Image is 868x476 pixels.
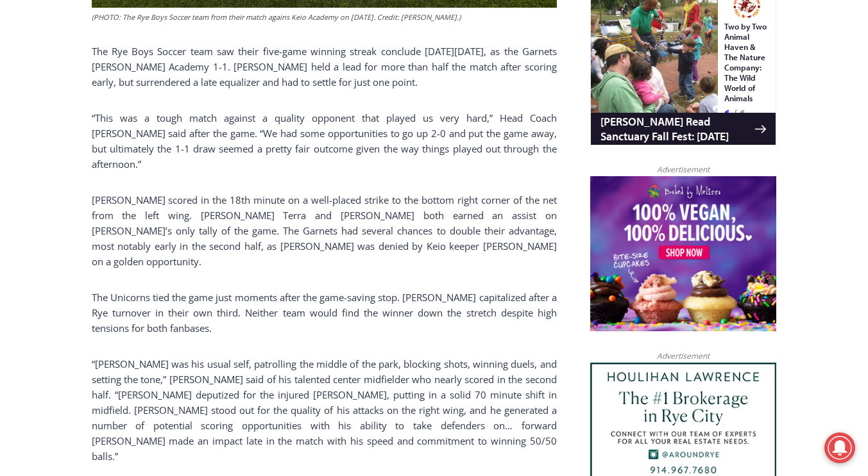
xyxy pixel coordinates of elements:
[309,124,622,160] a: Intern @ [DOMAIN_NAME]
[324,1,606,124] div: "We would have speakers with experience in local journalism speak to us about their experiences a...
[644,350,722,362] span: Advertisement
[10,129,164,158] h4: [PERSON_NAME] Read Sanctuary Fall Fest: [DATE]
[149,121,155,134] div: 6
[134,121,140,134] div: 6
[92,44,557,90] p: The Rye Boys Soccer team saw their five-game winning streak conclude [DATE][DATE], as the Garnets...
[92,110,557,172] p: “This was a tough match against a quality opponent that played us very hard,” Head Coach [PERSON_...
[590,176,776,331] img: Baked by Melissa
[92,290,557,336] p: The Unicorns tied the game just moments after the game-saving stop. [PERSON_NAME] capitalized aft...
[644,163,722,176] span: Advertisement
[92,356,557,464] p: “[PERSON_NAME] was his usual self, patrolling the middle of the park, blocking shots, winning due...
[92,192,557,269] p: [PERSON_NAME] scored in the 18th minute on a well-placed strike to the bottom right corner of the...
[1,127,185,160] a: [PERSON_NAME] Read Sanctuary Fall Fest: [DATE]
[92,12,557,23] figcaption: (PHOTO: The Rye Boys Soccer team from their match agains Keio Academy on [DATE]. Credit: [PERSON_...
[143,121,146,134] div: /
[134,36,179,118] div: Two by Two Animal Haven & The Nature Company: The Wild World of Animals
[336,127,595,156] span: Intern @ [DOMAIN_NAME]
